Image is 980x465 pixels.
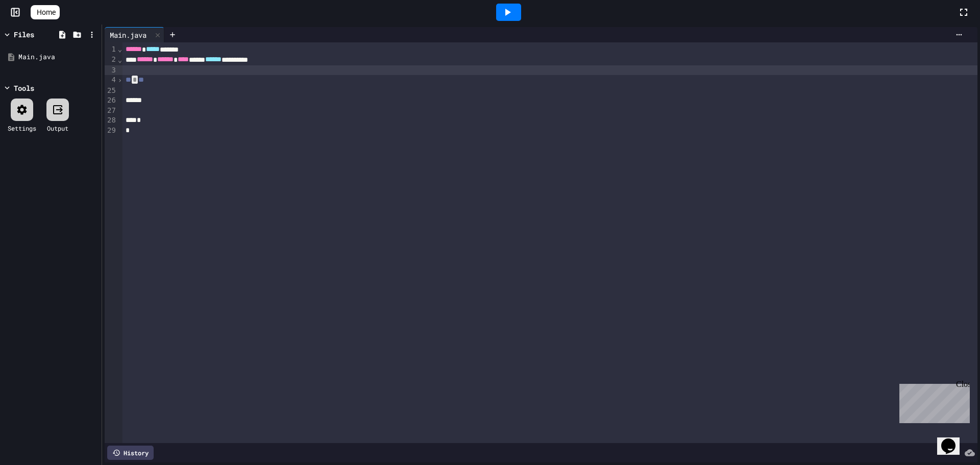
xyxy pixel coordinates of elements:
iframe: chat widget [937,424,970,455]
div: 25 [105,86,117,96]
div: Settings [8,124,36,133]
div: 4 [105,75,117,85]
span: Fold line [117,45,122,53]
div: Tools [14,83,34,93]
iframe: chat widget [895,380,970,423]
div: 3 [105,65,117,76]
span: Home [37,7,56,17]
a: Home [31,5,60,19]
div: Main.java [105,30,152,40]
div: 27 [105,106,117,116]
div: Main.java [18,52,98,62]
span: folded code [132,76,138,84]
div: 1 [105,44,117,55]
div: 26 [105,95,117,106]
div: Files [14,29,34,40]
span: Unfold line [117,76,122,84]
div: 28 [105,115,117,126]
div: History [107,446,154,460]
div: 29 [105,126,117,136]
div: Chat with us now!Close [4,4,70,65]
div: Main.java [105,27,164,42]
div: Output [47,124,68,133]
div: 2 [105,55,117,65]
span: Fold line [117,56,122,64]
